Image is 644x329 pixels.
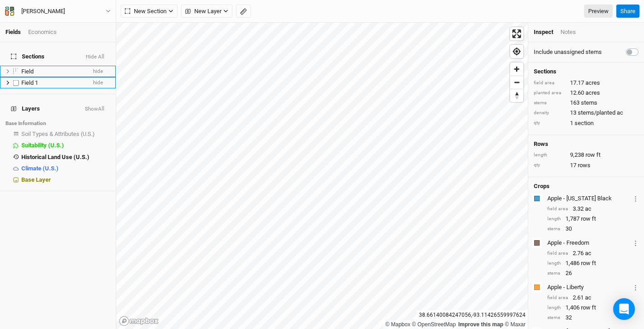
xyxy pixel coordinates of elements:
span: Enter fullscreen [510,27,523,40]
div: 9,238 [534,151,639,159]
div: Economics [28,28,57,36]
span: acres [585,79,600,87]
div: planted area [534,90,565,97]
div: 17 [534,161,639,169]
span: New Layer [185,7,221,16]
span: Sections [11,53,44,60]
div: density [534,110,565,116]
span: Suitability (U.S.) [21,142,64,149]
span: hide [93,77,103,88]
div: qty [534,162,565,169]
a: OpenStreetMap [412,321,456,328]
div: Climate (U.S.) [21,165,110,172]
span: ac [585,294,591,302]
span: Base Layer [21,176,51,183]
div: David Boatright [21,7,65,16]
div: stems [547,314,561,321]
div: Suitability (U.S.) [21,142,110,149]
div: Historical Land Use (U.S.) [21,154,110,161]
div: length [547,260,561,267]
span: row ft [585,151,600,159]
div: 32 [547,314,639,322]
button: New Section [121,5,177,18]
span: rows [578,161,590,169]
button: Zoom out [510,76,523,89]
div: qty [534,120,565,126]
h4: Crops [534,183,550,190]
a: Mapbox [385,321,410,328]
span: stems/planted ac [578,109,623,117]
div: field area [534,80,565,87]
div: Inspect [534,28,553,36]
div: Apple - Arkansas Black [547,194,631,203]
div: field area [547,206,568,213]
div: length [547,305,561,311]
a: Mapbox logo [119,316,159,326]
span: Historical Land Use (U.S.) [21,154,89,160]
span: acres [585,89,600,97]
div: stems [547,226,561,232]
div: Apple - Liberty [547,283,631,291]
h4: Sections [534,68,639,75]
button: Crop Usage [633,282,639,292]
div: 163 [534,99,639,107]
a: Preview [584,5,613,18]
button: Share [616,5,639,18]
div: 1 [534,119,639,127]
div: field area [547,250,568,257]
span: Zoom out [510,76,523,89]
div: 1,406 [547,304,639,312]
div: Apple - Freedom [547,239,631,247]
div: field area [547,295,568,301]
div: stems [534,100,565,106]
div: Base Layer [21,176,110,184]
div: 26 [547,269,639,277]
div: length [547,216,561,223]
span: Reset bearing to north [510,89,523,102]
div: 30 [547,225,639,233]
div: length [534,152,565,159]
div: 38.66140084247056 , -93.11426559997624 [417,310,528,320]
div: 12.60 [534,89,639,97]
span: section [575,119,594,127]
div: 1,787 [547,215,639,223]
div: Soil Types & Attributes (U.S.) [21,131,110,138]
button: Zoom in [510,63,523,76]
button: [PERSON_NAME] [5,6,111,16]
button: ShowAll [84,106,105,112]
span: row ft [581,259,596,267]
div: Open Intercom Messenger [613,298,635,320]
span: Field 1 [21,79,38,86]
span: Soil Types & Attributes (U.S.) [21,131,95,137]
span: Climate (U.S.) [21,165,59,172]
a: Maxar [505,321,526,328]
button: Reset bearing to north [510,89,523,102]
button: Crop Usage [633,237,639,248]
div: 1,486 [547,259,639,267]
div: 17.17 [534,79,639,87]
button: Hide All [85,54,105,60]
h4: Rows [534,140,639,148]
a: Improve this map [458,321,503,328]
span: row ft [581,304,596,312]
span: ac [585,205,591,213]
button: Shortcut: M [236,5,251,18]
button: New Layer [181,5,232,18]
button: Crop Usage [633,193,639,203]
button: Find my location [510,45,523,58]
canvas: Map [116,23,528,329]
span: stems [581,99,597,107]
label: Include unassigned stems [534,48,602,56]
div: Notes [560,28,576,36]
span: Field [21,68,34,75]
div: stems [547,270,561,277]
div: [PERSON_NAME] [21,7,65,16]
div: 2.76 [547,249,639,257]
div: 3.32 [547,205,639,213]
span: ac [585,249,591,257]
span: Layers [11,105,40,112]
div: Field [21,68,86,75]
div: Field 1 [21,79,86,87]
